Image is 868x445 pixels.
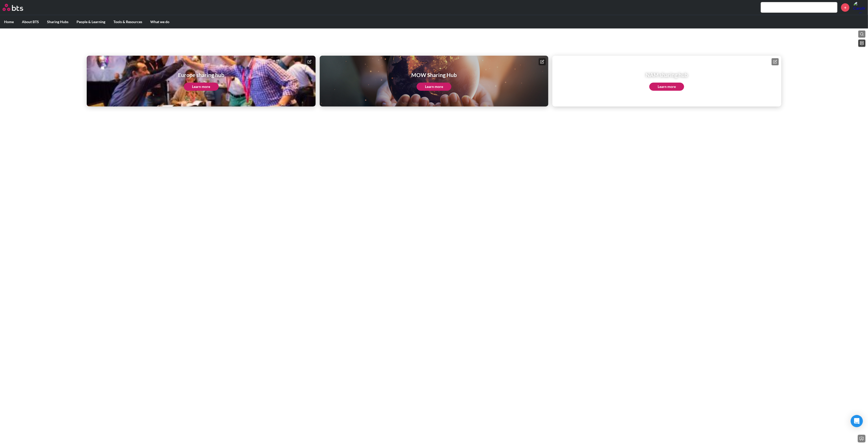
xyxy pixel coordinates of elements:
button: Edit page layout [858,39,865,47]
a: Go home [3,4,33,11]
a: Profile [853,1,865,13]
a: Learn more [184,83,219,91]
a: + [841,3,849,12]
a: Learn more [649,83,684,91]
label: About BTS [18,15,43,28]
label: People & Learning [72,15,109,28]
h1: NAM sharing hub [646,71,688,79]
button: Edit page tile [539,58,546,65]
a: Learn more [417,83,451,91]
h1: MOW Sharing Hub [411,71,457,79]
img: BTS Logo [3,4,23,11]
div: Open Intercom Messenger [851,415,863,427]
label: What we do [146,15,173,28]
button: Edit page tile [306,58,313,65]
img: Carolina Sevilla [853,1,865,13]
label: Tools & Resources [109,15,146,28]
button: Edit page tile [772,58,779,65]
label: Sharing Hubs [43,15,72,28]
h1: Europe sharing hub [178,71,224,79]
